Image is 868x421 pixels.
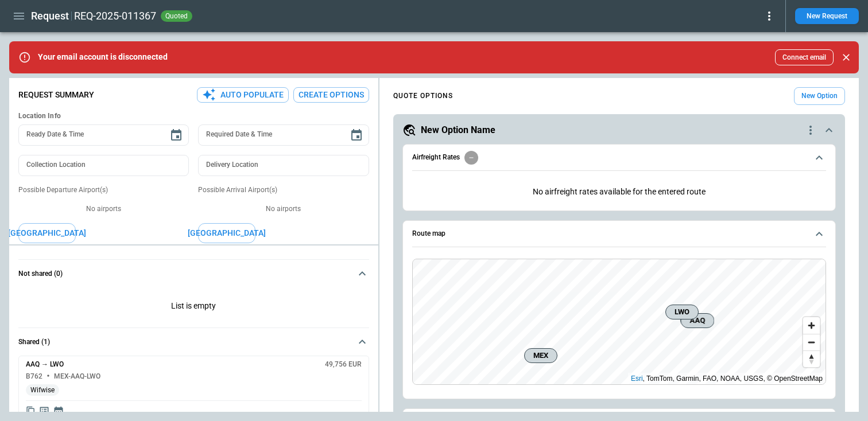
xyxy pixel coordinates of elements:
[31,9,69,23] h1: Request
[393,93,453,99] h4: QUOTE OPTIONS
[18,112,369,120] h6: Location Info
[38,52,168,62] p: Your email account is disconnected
[412,145,826,171] button: Airfreight Rates
[53,406,64,417] span: Display quote schedule
[293,87,369,103] button: Create Options
[197,87,289,103] button: Auto Populate
[631,375,643,383] a: Esri
[38,406,50,417] span: Display detailed quote content
[345,124,368,147] button: Choose date
[18,270,63,278] h6: Not shared (0)
[412,221,826,247] button: Route map
[795,8,859,24] button: New Request
[18,223,76,243] button: [GEOGRAPHIC_DATA]
[165,124,188,147] button: Choose date
[54,373,100,380] h6: MEX-AAQ-LWO
[421,124,495,137] h5: New Option Name
[803,334,820,350] button: Zoom out
[26,373,42,380] h6: B762
[794,87,845,105] button: New Option
[26,386,59,395] span: Wifwise
[18,185,189,195] p: Possible Departure Airport(s)
[838,49,854,65] button: Close
[412,178,826,206] div: Airfreight Rates
[325,361,362,368] h6: 49,756 EUR
[18,287,369,328] p: List is empty
[18,260,369,287] button: Not shared (0)
[198,204,369,214] p: No airports
[26,361,64,368] h6: AAQ → LWO
[838,45,854,70] div: dismiss
[671,306,693,318] span: LWO
[198,185,369,195] p: Possible Arrival Airport(s)
[412,230,445,237] h6: Route map
[74,9,156,23] h2: REQ-2025-011367
[402,123,836,137] button: New Option Namequote-option-actions
[18,204,189,214] p: No airports
[803,317,820,334] button: Zoom in
[163,12,190,20] span: quoted
[412,178,826,206] p: No airfreight rates available for the entered route
[26,406,36,417] span: Copy quote content
[198,223,255,243] button: [GEOGRAPHIC_DATA]
[775,49,834,65] button: Connect email
[529,350,552,361] span: MEX
[413,259,826,384] canvas: Map
[18,287,369,328] div: Not shared (0)
[18,338,50,346] h6: Shared (1)
[685,315,709,326] span: AAQ
[412,154,460,161] h6: Airfreight Rates
[18,90,94,100] p: Request Summary
[803,350,820,367] button: Reset bearing to north
[804,123,817,137] div: quote-option-actions
[631,373,823,384] div: , TomTom, Garmin, FAO, NOAA, USGS, © OpenStreetMap
[412,259,826,385] div: Route map
[18,328,369,356] button: Shared (1)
